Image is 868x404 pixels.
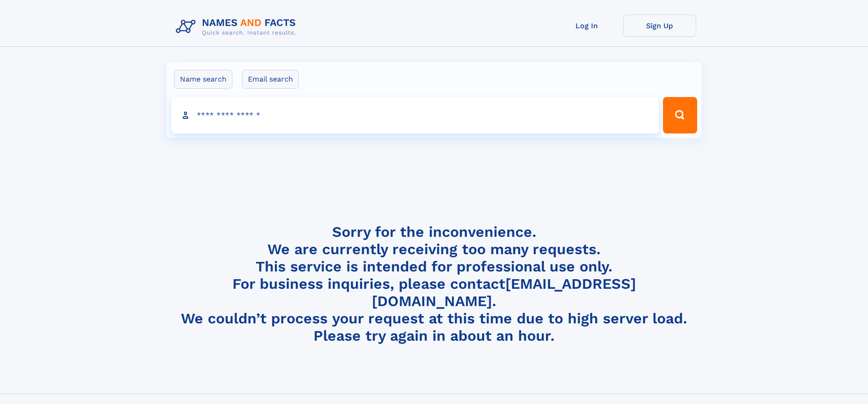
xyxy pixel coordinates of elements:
[172,223,696,345] h4: Sorry for the inconvenience. We are currently receiving too many requests. This service is intend...
[174,70,232,89] label: Name search
[623,15,696,37] a: Sign Up
[550,15,623,37] a: Log In
[663,97,697,133] button: Search Button
[242,70,299,89] label: Email search
[171,97,659,133] input: search input
[372,275,636,310] a: [EMAIL_ADDRESS][DOMAIN_NAME]
[172,15,303,39] img: Logo Names and Facts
